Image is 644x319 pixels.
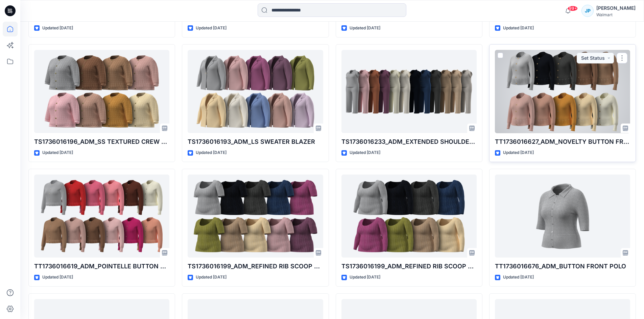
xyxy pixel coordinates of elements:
[495,175,630,258] a: TT1736016676_ADM_BUTTON FRONT POLO
[188,262,323,271] p: TS1736016199_ADM_REFINED RIB SCOOP NECK PULLOVER_Opt1
[568,6,578,11] span: 99+
[42,25,73,32] p: Updated [DATE]
[196,25,226,32] p: Updated [DATE]
[34,137,169,147] p: TS1736016196_ADM_SS TEXTURED CREW NECK CARDIGAN
[196,149,226,156] p: Updated [DATE]
[341,137,477,147] p: TS1736016233_ADM_EXTENDED SHOULDER VEST PANT SET
[596,4,636,12] div: [PERSON_NAME]
[503,149,534,156] p: Updated [DATE]
[503,25,534,32] p: Updated [DATE]
[196,274,226,281] p: Updated [DATE]
[188,50,323,133] a: TS1736016193_ADM_LS SWEATER BLAZER
[341,262,477,271] p: TS1736016199_ADM_REFINED RIB SCOOP NECK PULLOVER_Opt2
[350,25,380,32] p: Updated [DATE]
[503,274,534,281] p: Updated [DATE]
[341,50,477,133] a: TS1736016233_ADM_EXTENDED SHOULDER VEST PANT SET
[341,175,477,258] a: TS1736016199_ADM_REFINED RIB SCOOP NECK PULLOVER_Opt2
[581,5,594,17] div: JP
[42,149,73,156] p: Updated [DATE]
[34,262,169,271] p: TT1736016619_ADM_POINTELLE BUTTON FRONT CARDIGAN
[350,149,380,156] p: Updated [DATE]
[42,274,73,281] p: Updated [DATE]
[495,137,630,147] p: TT1736016627_ADM_NOVELTY BUTTON FRONT COTTON CARDIGAN
[495,50,630,133] a: TT1736016627_ADM_NOVELTY BUTTON FRONT COTTON CARDIGAN
[350,274,380,281] p: Updated [DATE]
[495,262,630,271] p: TT1736016676_ADM_BUTTON FRONT POLO
[188,175,323,258] a: TS1736016199_ADM_REFINED RIB SCOOP NECK PULLOVER_Opt1
[34,50,169,133] a: TS1736016196_ADM_SS TEXTURED CREW NECK CARDIGAN
[34,175,169,258] a: TT1736016619_ADM_POINTELLE BUTTON FRONT CARDIGAN
[188,137,323,147] p: TS1736016193_ADM_LS SWEATER BLAZER
[596,12,636,17] div: Walmart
